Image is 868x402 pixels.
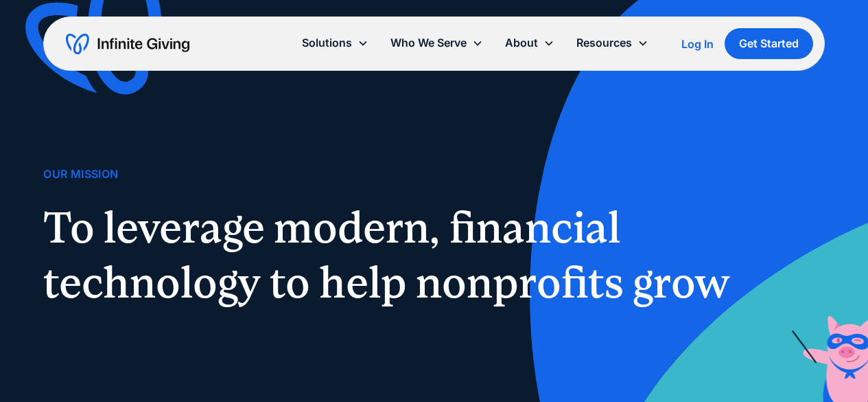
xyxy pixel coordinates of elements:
[681,38,714,49] div: Log In
[43,200,746,310] h1: To leverage modern, financial technology to help nonprofits grow
[66,33,189,55] a: home
[505,34,538,52] div: About
[291,28,379,58] div: Solutions
[681,36,714,52] a: Log In
[725,28,813,59] a: Get Started
[565,28,659,58] div: Resources
[576,34,632,52] div: Resources
[43,165,118,183] div: Our Mission
[390,34,467,52] div: Who We Serve
[302,34,352,52] div: Solutions
[379,28,494,58] div: Who We Serve
[494,28,565,58] div: About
